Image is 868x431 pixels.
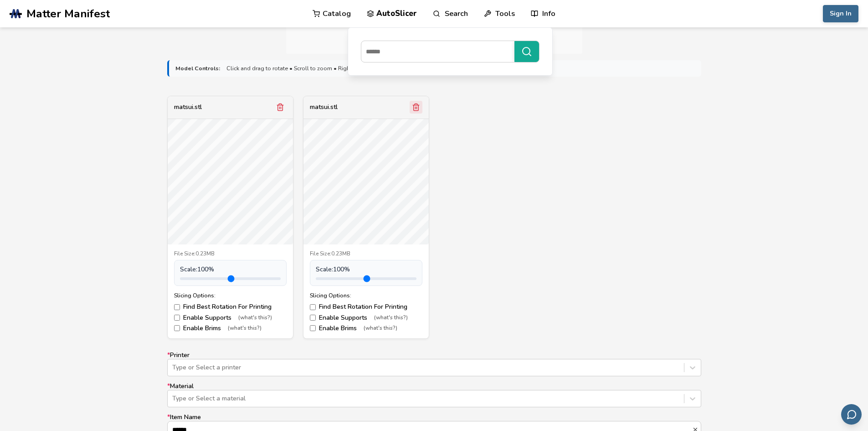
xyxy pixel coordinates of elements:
[310,325,316,331] input: Enable Brims(what's this?)
[410,101,422,114] button: Remove model
[174,314,287,322] label: Enable Supports
[174,251,287,257] div: File Size: 0.23MB
[310,251,422,257] div: File Size: 0.23MB
[174,325,180,331] input: Enable Brims(what's this?)
[172,364,174,371] input: *PrinterType or Select a printer
[310,325,422,332] label: Enable Brims
[174,104,202,111] div: matsui.stl
[226,65,408,72] span: Click and drag to rotate • Scroll to zoom • Right click and drag to pan
[310,304,316,310] input: Find Best Rotation For Printing
[174,325,287,332] label: Enable Brims
[823,5,858,22] button: Sign In
[172,395,174,402] input: *MaterialType or Select a material
[26,7,110,20] span: Matter Manifest
[174,303,287,311] label: Find Best Rotation For Printing
[175,65,220,72] strong: Model Controls:
[374,315,408,321] span: (what's this?)
[180,266,214,273] span: Scale: 100 %
[238,315,272,321] span: (what's this?)
[167,352,701,376] label: Printer
[841,404,862,425] button: Send feedback via email
[167,383,701,407] label: Material
[316,266,350,273] span: Scale: 100 %
[310,104,338,111] div: matsui.stl
[310,315,316,321] input: Enable Supports(what's this?)
[310,303,422,311] label: Find Best Rotation For Printing
[228,325,262,332] span: (what's this?)
[274,101,287,114] button: Remove model
[310,292,422,299] div: Slicing Options:
[174,304,180,310] input: Find Best Rotation For Printing
[174,292,287,299] div: Slicing Options:
[364,325,397,332] span: (what's this?)
[174,315,180,321] input: Enable Supports(what's this?)
[310,314,422,322] label: Enable Supports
